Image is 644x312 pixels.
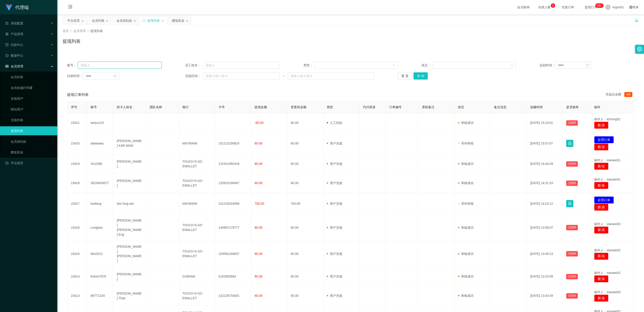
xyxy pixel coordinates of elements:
i: 图标: calendar [586,64,589,67]
td: 120910196087 [215,174,251,193]
td: [DATE] 14:44:29 [527,154,563,174]
td: low fsng wei [113,193,146,215]
td: TOUCH N GO EWALLET [179,154,215,174]
td: Xin2288 [87,154,113,174]
button: 删 除 [594,122,608,129]
td: TOUCH N GO EWALLET [179,241,215,267]
button: 已锁单 [566,120,578,126]
span: 持卡人姓名 [117,105,132,109]
i: 图标: down [511,64,513,67]
i: 图标: close [161,19,164,22]
td: 23414 [67,267,87,286]
td: [DATE] 13:58:07 [527,215,563,241]
a: 提现列表 [11,126,54,135]
a: 充值列表 [11,116,54,125]
span: 用户充值 [327,275,342,278]
span: 提现订单列表 [67,92,89,97]
span: 用户充值 [327,142,342,145]
span: 结束时间： [67,74,83,78]
p: 1 [552,3,554,8]
span: 账号： [67,63,78,68]
span: 操作人：xiaowei02 [594,248,621,252]
td: 0162855684 [215,267,251,286]
td: 60.00 [287,267,323,286]
span: 类型 [327,105,333,109]
span: 60.00 [254,226,262,229]
span: 卡号 [218,105,225,109]
div: 平台首页 [67,16,80,25]
span: 审核成功 [458,162,474,166]
h1: 提现列表 [63,38,80,45]
span: 银行 [182,105,189,109]
span: -60.00 [254,121,263,125]
span: 用户充值 [327,226,342,229]
span: 变更前金额 [291,105,306,109]
span: 在线人数 [536,6,553,9]
td: [DATE] 15:07:07 [527,133,563,154]
a: 会员加扣款 [11,137,54,146]
td: [PERSON_NAME] [113,154,146,174]
button: 删 除 [594,295,608,302]
td: MAYBANK [179,133,215,154]
td: 23418 [67,174,87,193]
td: [DATE] 14:31:33 [527,174,563,193]
span: 充值订单 [559,6,576,9]
button: 图标: lock [566,200,573,207]
span: 60.00 [254,181,262,185]
td: Longkao [87,215,113,241]
td: 88TT1234 [87,286,113,306]
a: 代理端 [5,5,29,9]
span: 用户充值 [327,181,342,185]
sup: 1 [551,3,555,8]
td: 23420 [67,133,87,154]
input: 请输入最小值为 [203,72,280,80]
td: MAYBANK [179,193,215,215]
span: 等待审核 [458,202,474,205]
i: 图标: appstore-o [5,32,8,36]
i: 图标: down [392,64,395,67]
td: 700.00 [287,193,323,215]
button: 已锁单 [566,251,578,256]
span: 提现列表 [90,29,103,33]
input: 请输入最大值为 [288,72,374,80]
span: 创建时间 [530,105,543,109]
i: 图标: close [186,19,189,22]
td: [PERSON_NAME] Thye [113,286,146,306]
td: 23421 [67,113,87,133]
td: 101218318566 [215,193,251,215]
button: 删 除 [594,275,608,282]
td: GXBANK [179,267,215,286]
button: 已锁单 [566,161,578,167]
span: 操作人：xiaowei03 [594,222,621,226]
span: 备注信息 [494,105,506,109]
span: / [88,29,89,33]
span: 60.00 [254,294,262,297]
span: 审核成功 [458,226,474,229]
td: [DATE] 13:43:59 [527,267,563,286]
div: 充值总金额： [606,92,634,97]
td: [PERSON_NAME] [113,174,146,193]
td: ailawawa [87,133,113,154]
a: 陪玩用户 [11,105,54,114]
button: 图标: lock [566,140,573,147]
td: [PERSON_NAME] [PERSON_NAME] [113,241,146,267]
button: 删 除 [594,182,608,189]
a: 会员加减打码量 [11,83,54,92]
i: 图标: check-circle-o [5,54,8,57]
div: 会员加扣款 [117,16,132,25]
button: 处理订单 [594,136,614,143]
td: 60.00 [287,286,323,306]
img: logo.9652507e.png [5,4,13,11]
span: 审核成功 [458,294,474,297]
span: 审核成功 [458,181,474,185]
td: 60.00 [287,241,323,267]
td: [PERSON_NAME] [PERSON_NAME] Eng [113,215,146,241]
sup: 1216 [595,3,603,8]
td: [DATE] 14:24:12 [527,193,563,215]
td: 23417 [67,193,87,215]
span: 员工姓名： [185,63,203,68]
td: 23413 [67,286,87,306]
span: 用户充值 [327,252,342,256]
span: 首页 [63,29,69,33]
span: 系统配置 [5,22,23,25]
